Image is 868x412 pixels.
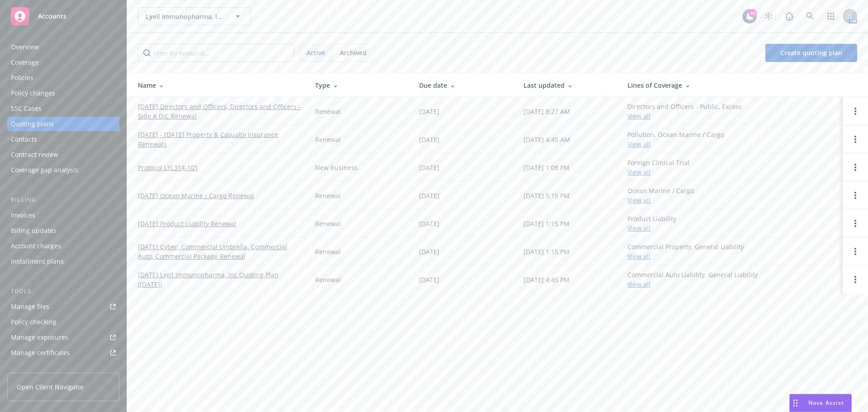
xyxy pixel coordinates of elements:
a: Policies [7,71,119,85]
a: Accounts [7,4,119,29]
div: Renewal [315,135,341,144]
a: Report a Bug [780,7,798,25]
div: Lines of Coverage [627,81,835,90]
a: Open options [850,134,861,145]
div: Renewal [315,247,341,256]
a: Open options [850,218,861,229]
a: Stop snowing [759,7,778,25]
div: Billing [7,195,119,204]
div: [DATE] [419,107,439,116]
a: Open options [850,106,861,117]
a: SSC Cases [7,101,119,116]
span: Nova Assist [808,399,844,407]
div: 48 [749,9,757,17]
a: View all [627,196,651,204]
a: Overview [7,40,119,54]
a: [DATE] - [DATE] Property & Casualty Insurance Renewals [138,130,301,149]
div: Product Liability [627,214,676,233]
div: Renewal [315,275,341,284]
div: [DATE] 1:15 PM [524,219,570,228]
div: Overview [11,40,39,54]
span: Create quoting plan [780,48,842,57]
div: Policy checking [11,315,57,329]
a: Contacts [7,132,119,147]
div: Coverage [11,55,39,70]
span: Open Client Navigator [17,382,84,392]
div: Directors and Officers - Public, Excess [627,102,742,121]
div: [DATE] 5:15 PM [524,191,570,200]
a: View all [627,112,651,120]
a: Open options [850,246,861,257]
button: Nova Assist [789,394,852,412]
div: Foreign Clinical Trial [627,158,689,177]
div: Billing updates [11,223,57,238]
div: Policy changes [11,86,55,100]
a: Switch app [822,7,840,25]
span: Active [307,48,325,57]
div: [DATE] [419,219,439,228]
div: Commercial Auto Liability, General Liability [627,270,758,289]
div: Commercial Property, General Liability [627,242,744,261]
div: [DATE] [419,247,439,256]
a: [DATE] Cyber, Commercial Umbrella, Commercial Auto, Commercial Package Renewal [138,242,301,261]
a: Account charges [7,239,119,253]
a: View all [627,280,651,289]
span: Archived [340,48,367,57]
div: [DATE] [419,163,439,172]
div: Manage claims [11,361,57,375]
div: Contacts [11,132,37,147]
div: Invoices [11,208,35,223]
a: View all [627,224,651,232]
a: [DATE] Lyell Immunopharma, Inc Quoting Plan ([DATE]) [138,270,301,289]
a: Manage certificates [7,346,119,360]
a: Open options [850,162,861,173]
a: Policy changes [7,86,119,100]
span: Lyell Immunopharma, Inc [146,12,224,21]
a: Search [801,7,819,25]
div: Due date [419,81,509,90]
a: View all [627,140,651,148]
div: Ocean Marine / Cargo [627,186,694,205]
button: Lyell Immunopharma, Inc [138,7,251,25]
a: Coverage gap analysis [7,163,119,177]
div: Contract review [11,147,58,162]
span: Accounts [38,13,66,20]
input: Filter by keyword... [138,44,294,62]
div: [DATE] 1:08 PM [524,163,570,172]
div: Tools [7,287,119,296]
div: Account charges [11,239,61,253]
a: Open options [850,190,861,201]
a: Create quoting plan [765,44,857,62]
div: Policies [11,71,33,85]
a: Installment plans [7,254,119,269]
a: [DATE] Ocean Marine / Cargo Renewal [138,191,254,200]
a: Coverage [7,55,119,70]
a: View all [627,168,651,176]
div: [DATE] 1:15 PM [524,247,570,256]
a: Manage claims [7,361,119,375]
div: [DATE] [419,275,439,284]
a: Manage files [7,299,119,314]
div: Quoting plans [11,117,54,131]
div: Last updated [524,81,613,90]
div: [DATE] [419,135,439,144]
a: Quoting plans [7,117,119,131]
div: Coverage gap analysis [11,163,78,177]
a: Invoices [7,208,119,223]
a: Policy checking [7,315,119,329]
a: Manage exposures [7,330,119,345]
div: Renewal [315,107,341,116]
div: [DATE] 4:45 PM [524,275,570,284]
div: Pollution, Ocean Marine / Cargo [627,130,724,149]
div: Manage exposures [11,330,68,345]
div: [DATE] 4:45 AM [524,135,570,144]
div: [DATE] [419,191,439,200]
div: Renewal [315,219,341,228]
a: Billing updates [7,223,119,238]
a: Open options [850,274,861,285]
div: Type [315,81,405,90]
a: Protocol LYL314-101 [138,163,198,172]
a: Contract review [7,147,119,162]
a: [DATE] Directors and Officers, Directors and Officers - Side A DIC Renewal [138,102,301,121]
div: Installment plans [11,254,64,269]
